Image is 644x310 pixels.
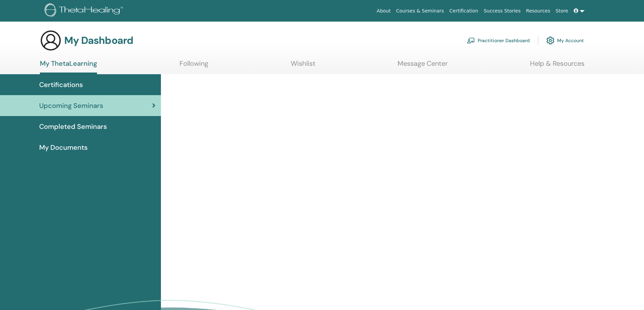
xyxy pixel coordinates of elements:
a: Store [553,5,571,17]
a: Certification [447,5,481,17]
a: Resources [523,5,553,17]
span: Completed Seminars [39,121,107,132]
span: My Documents [39,142,88,152]
img: chalkboard-teacher.svg [467,37,475,44]
a: Practitioner Dashboard [467,33,530,48]
a: My Account [546,33,584,48]
span: Certifications [39,80,83,90]
h3: My Dashboard [64,34,133,47]
a: Success Stories [481,5,523,17]
a: Help & Resources [530,59,585,73]
span: Upcoming Seminars [39,101,103,111]
img: generic-user-icon.jpg [40,30,62,51]
a: Wishlist [291,59,315,73]
a: Message Center [398,59,448,73]
img: logo.png [45,3,125,19]
a: About [374,5,393,17]
a: Following [180,59,208,73]
a: My ThetaLearning [40,59,97,74]
a: Courses & Seminars [393,5,447,17]
img: cog.svg [546,35,554,46]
